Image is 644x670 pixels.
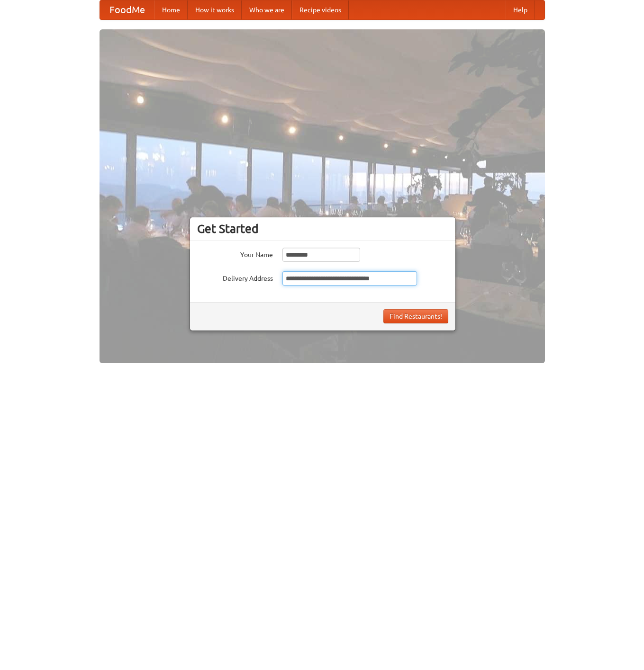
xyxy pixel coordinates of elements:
button: Find Restaurants! [383,309,448,323]
h3: Get Started [197,222,448,236]
a: Help [506,0,535,19]
a: How it works [188,0,242,19]
a: Who we are [242,0,292,19]
a: Recipe videos [292,0,349,19]
label: Delivery Address [197,271,273,283]
a: FoodMe [100,0,154,19]
a: Home [154,0,188,19]
label: Your Name [197,248,273,259]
